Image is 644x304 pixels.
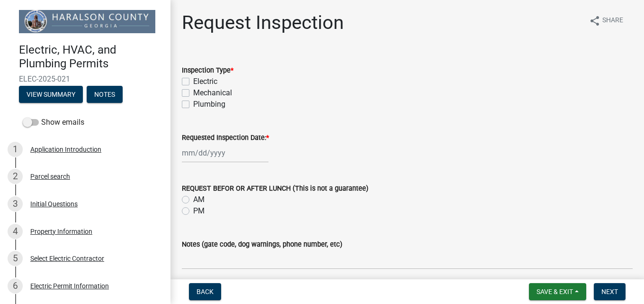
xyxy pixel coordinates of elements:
button: shareShare [581,11,631,30]
div: Electric Permit Information [30,283,109,289]
label: Show emails [23,117,84,128]
wm-modal-confirm: Summary [19,91,83,99]
button: Next [594,283,626,300]
div: Parcel search [30,173,70,180]
button: Back [189,283,221,300]
button: Notes [87,86,123,103]
wm-modal-confirm: Notes [87,91,123,99]
label: Plumbing [193,99,225,110]
img: Haralson County, Georgia [19,10,155,33]
span: Next [601,288,618,295]
input: mm/dd/yyyy [182,143,268,163]
div: Select Electric Contractor [30,255,104,262]
span: ELEC-2025-021 [19,74,152,83]
label: REQUEST BEFOR OR AFTER LUNCH (This is not a guarantee) [182,185,368,192]
div: Property Information [30,228,92,235]
span: Save & Exit [537,288,573,295]
button: View Summary [19,86,83,103]
div: Initial Questions [30,201,78,207]
label: Inspection Type [182,67,233,74]
label: AM [193,194,205,205]
div: 3 [8,196,23,212]
div: Application Introduction [30,146,101,153]
h4: Electric, HVAC, and Plumbing Permits [19,43,163,71]
i: share [589,15,600,27]
span: Share [602,15,623,27]
div: 5 [8,251,23,266]
label: Requested Inspection Date: [182,135,269,141]
label: Mechanical [193,87,232,99]
label: PM [193,205,205,217]
label: Notes (gate code, dog warnings, phone number, etc) [182,241,342,248]
div: 2 [8,169,23,184]
span: Back [197,288,214,295]
div: 1 [8,142,23,157]
div: 6 [8,278,23,294]
label: Electric [193,76,217,87]
h1: Request Inspection [182,11,344,34]
div: 4 [8,224,23,239]
button: Save & Exit [529,283,586,300]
